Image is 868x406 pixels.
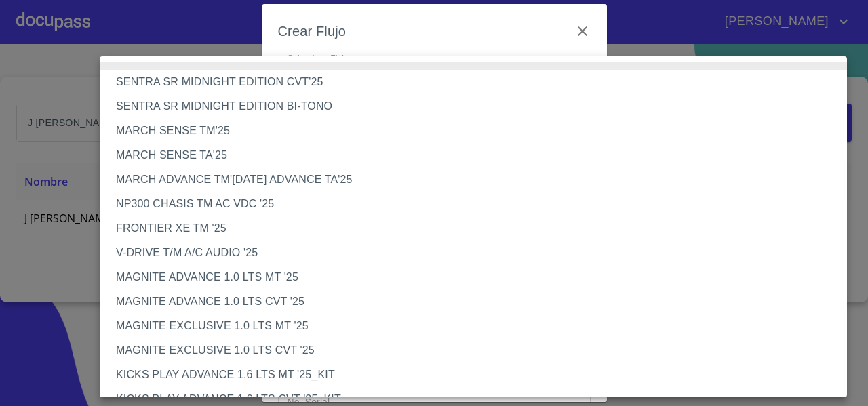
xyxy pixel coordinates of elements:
[100,314,857,338] li: MAGNITE EXCLUSIVE 1.0 LTS MT '25
[100,167,857,192] li: MARCH ADVANCE TM'[DATE] ADVANCE TA'25
[100,143,857,167] li: MARCH SENSE TA'25
[100,94,857,119] li: SENTRA SR MIDNIGHT EDITION BI-TONO
[100,70,857,94] li: SENTRA SR MIDNIGHT EDITION CVT'25
[100,192,857,216] li: NP300 CHASIS TM AC VDC '25
[100,289,857,314] li: MAGNITE ADVANCE 1.0 LTS CVT '25
[100,119,857,143] li: MARCH SENSE TM'25
[100,265,857,289] li: MAGNITE ADVANCE 1.0 LTS MT '25
[100,338,857,363] li: MAGNITE EXCLUSIVE 1.0 LTS CVT '25
[100,241,857,265] li: V-DRIVE T/M A/C AUDIO '25
[100,216,857,241] li: FRONTIER XE TM '25
[100,363,857,387] li: KICKS PLAY ADVANCE 1.6 LTS MT '25_KIT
